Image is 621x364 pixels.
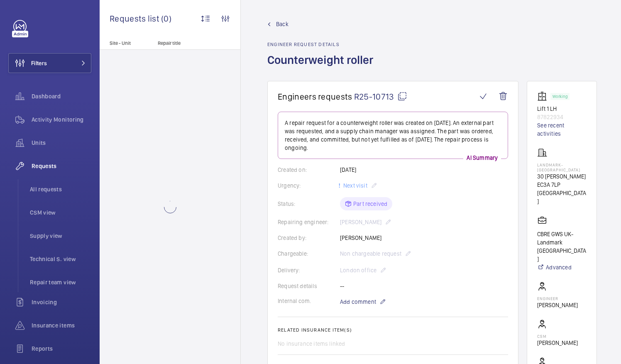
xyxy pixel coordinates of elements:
p: CSM [537,334,578,339]
a: See recent activities [537,121,587,138]
h1: Counterweight roller [267,52,378,81]
p: Landmark- [GEOGRAPHIC_DATA] [537,162,587,172]
span: Requests list [110,13,161,24]
span: Engineers requests [278,91,352,102]
p: Site - Unit [100,40,154,46]
p: A repair request for a counterweight roller was created on [DATE]. An external part was requested... [285,119,501,152]
p: [PERSON_NAME] [537,301,578,309]
span: Supply view [30,232,91,240]
p: Lift 1 LH [537,105,587,113]
span: Dashboard [32,92,91,100]
button: Filters [8,53,91,73]
span: Activity Monitoring [32,115,91,124]
p: Working [553,95,567,98]
span: R25-10713 [354,91,407,102]
p: [PERSON_NAME] [537,339,578,347]
span: Technical S. view [30,255,91,263]
a: Advanced [537,263,587,271]
span: Add comment [340,298,376,306]
span: Requests [32,162,91,170]
span: Units [32,139,91,147]
p: Engineer [537,296,578,301]
span: Back [276,20,288,28]
span: Insurance items [32,321,91,330]
span: CSM view [30,208,91,217]
span: Filters [31,59,47,67]
p: AI Summary [463,154,501,162]
h2: Related insurance item(s) [278,327,508,333]
span: Reports [32,344,91,353]
img: elevator.svg [537,91,550,101]
p: CBRE GWS UK- Landmark [GEOGRAPHIC_DATA] [537,230,587,263]
span: Repair team view [30,278,91,286]
p: 87822934 [537,113,587,121]
p: 30 [PERSON_NAME] [537,172,587,181]
p: Repair title [158,40,213,46]
p: EC3A 7LP [GEOGRAPHIC_DATA] [537,181,587,205]
span: All requests [30,185,91,193]
h2: Engineer request details [267,42,378,47]
span: Invoicing [32,298,91,306]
